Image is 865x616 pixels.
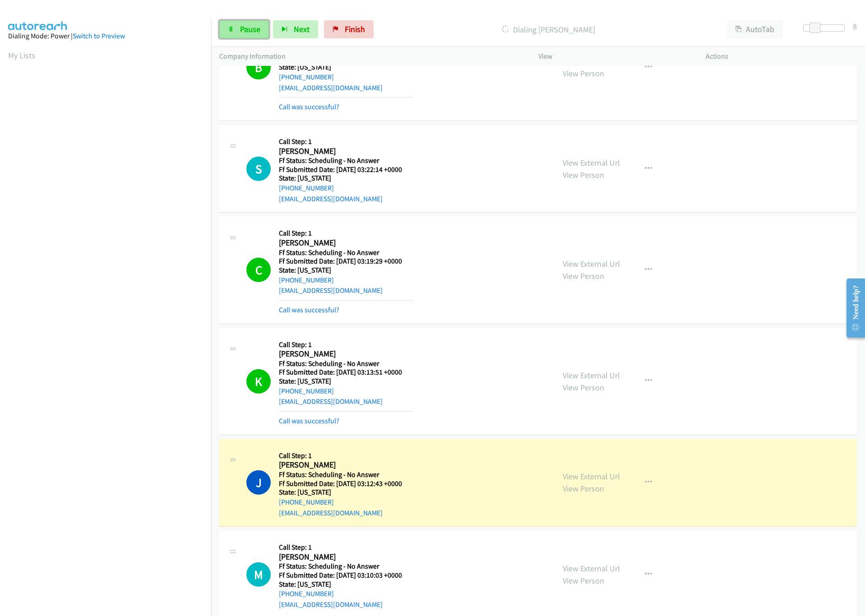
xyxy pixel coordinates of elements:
[279,102,339,111] a: Call was successful?
[246,562,271,587] h1: M
[563,157,620,168] a: View External Url
[279,600,383,609] a: [EMAIL_ADDRESS][DOMAIN_NAME]
[246,369,271,394] h1: K
[279,184,334,192] a: [PHONE_NUMBER]
[324,20,374,38] a: Finish
[563,575,604,586] a: View Person
[279,451,413,460] h5: Call Step: 1
[563,259,620,269] a: View External Url
[279,368,413,377] h5: Ff Submitted Date: [DATE] 03:13:51 +0000
[279,417,339,425] a: Call was successful?
[563,370,620,380] a: View External Url
[279,543,413,552] h5: Call Step: 1
[563,56,620,66] a: View External Url
[563,271,604,281] a: View Person
[538,51,689,62] p: View
[563,471,620,482] a: View External Url
[279,165,413,174] h5: Ff Submitted Date: [DATE] 03:22:14 +0000
[279,509,383,517] a: [EMAIL_ADDRESS][DOMAIN_NAME]
[279,580,413,589] h5: State: [US_STATE]
[279,286,383,295] a: [EMAIL_ADDRESS][DOMAIN_NAME]
[246,562,271,587] div: The call is yet to be attempted
[563,382,604,393] a: View Person
[563,170,604,180] a: View Person
[279,562,413,571] h5: Ff Status: Scheduling - No Answer
[279,306,339,314] a: Call was successful?
[279,137,413,146] h5: Call Step: 1
[279,387,334,395] a: [PHONE_NUMBER]
[279,589,334,598] a: [PHONE_NUMBER]
[279,460,413,470] h2: [PERSON_NAME]
[279,229,413,238] h5: Call Step: 1
[279,479,413,488] h5: Ff Submitted Date: [DATE] 03:12:43 +0000
[839,272,865,344] iframe: Resource Center
[279,257,413,266] h5: Ff Submitted Date: [DATE] 03:19:29 +0000
[279,73,334,81] a: [PHONE_NUMBER]
[246,157,271,181] div: The call is yet to be attempted
[279,488,413,497] h5: State: [US_STATE]
[279,156,413,165] h5: Ff Status: Scheduling - No Answer
[279,377,413,386] h5: State: [US_STATE]
[279,552,413,562] h2: [PERSON_NAME]
[279,359,413,368] h5: Ff Status: Scheduling - No Answer
[279,340,413,349] h5: Call Step: 1
[294,24,310,34] span: Next
[727,20,783,38] button: AutoTab
[246,157,271,181] h1: S
[279,195,383,203] a: [EMAIL_ADDRESS][DOMAIN_NAME]
[279,498,334,506] a: [PHONE_NUMBER]
[279,146,413,157] h2: [PERSON_NAME]
[279,63,413,72] h5: State: [US_STATE]
[246,55,271,79] h1: B
[279,276,334,284] a: [PHONE_NUMBER]
[279,83,383,92] a: [EMAIL_ADDRESS][DOMAIN_NAME]
[8,69,211,498] iframe: Dialpad
[73,32,125,40] a: Switch to Preview
[246,258,271,282] h1: C
[279,470,413,479] h5: Ff Status: Scheduling - No Answer
[219,20,269,38] a: Pause
[240,24,260,34] span: Pause
[345,24,365,34] span: Finish
[279,397,383,406] a: [EMAIL_ADDRESS][DOMAIN_NAME]
[706,51,857,62] p: Actions
[279,266,413,275] h5: State: [US_STATE]
[279,238,413,248] h2: [PERSON_NAME]
[853,20,857,32] div: 8
[219,51,522,62] p: Company Information
[563,563,620,574] a: View External Url
[563,483,604,494] a: View Person
[8,31,203,42] div: Dialing Mode: Power |
[279,174,413,183] h5: State: [US_STATE]
[8,50,35,60] a: My Lists
[279,248,413,257] h5: Ff Status: Scheduling - No Answer
[279,349,413,359] h2: [PERSON_NAME]
[246,470,271,495] h1: J
[273,20,318,38] button: Next
[386,23,711,36] p: Dialing [PERSON_NAME]
[563,68,604,79] a: View Person
[279,571,413,580] h5: Ff Submitted Date: [DATE] 03:10:03 +0000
